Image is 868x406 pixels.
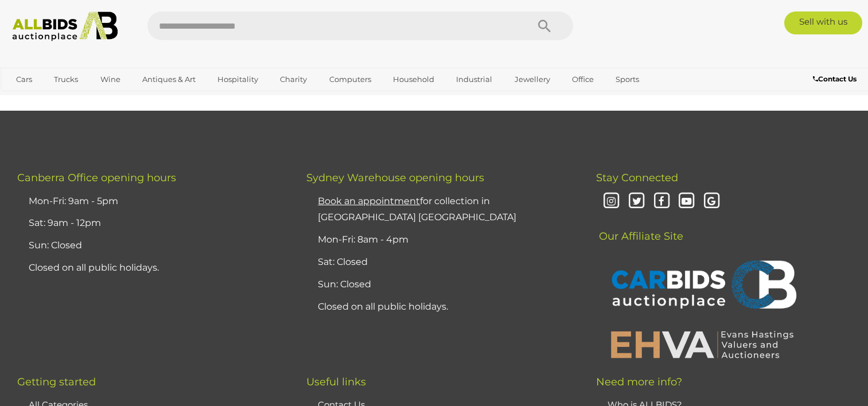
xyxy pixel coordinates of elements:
li: Mon-Fri: 9am - 5pm [26,190,278,213]
span: Sydney Warehouse opening hours [306,171,484,184]
b: Contact Us [813,75,857,83]
i: Google [702,192,722,212]
li: Sat: Closed [315,251,567,274]
a: Jewellery [507,70,558,89]
a: Industrial [449,70,500,89]
li: Closed on all public holidays. [315,296,567,318]
span: Our Affiliate Site [596,213,683,243]
a: Book an appointmentfor collection in [GEOGRAPHIC_DATA] [GEOGRAPHIC_DATA] [318,196,516,223]
a: Computers [322,70,379,89]
button: Search [516,11,573,40]
i: Instagram [602,192,622,212]
a: [GEOGRAPHIC_DATA] [9,89,105,108]
a: Contact Us [813,73,859,85]
a: Household [386,70,442,89]
a: Sell with us [784,11,862,34]
a: Wine [93,70,128,89]
img: EHVA | Evans Hastings Valuers and Auctioneers [605,329,800,359]
li: Sat: 9am - 12pm [26,212,278,235]
li: Sun: Closed [26,235,278,257]
img: CARBIDS Auctionplace [605,248,800,324]
a: Trucks [46,70,85,89]
i: Facebook [652,192,672,212]
a: Sports [608,70,647,89]
span: Useful links [306,376,366,388]
li: Closed on all public holidays. [26,257,278,279]
a: Office [565,70,601,89]
u: Book an appointment [318,196,420,206]
i: Twitter [626,192,647,212]
span: Getting started [17,376,96,388]
a: Hospitality [210,70,266,89]
span: Need more info? [596,376,682,388]
a: Antiques & Art [135,70,203,89]
li: Mon-Fri: 8am - 4pm [315,229,567,251]
a: Charity [273,70,314,89]
i: Youtube [677,192,697,212]
a: Cars [9,70,40,89]
img: Allbids.com.au [6,11,123,41]
span: Stay Connected [596,171,678,184]
li: Sun: Closed [315,274,567,296]
span: Canberra Office opening hours [17,171,176,184]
